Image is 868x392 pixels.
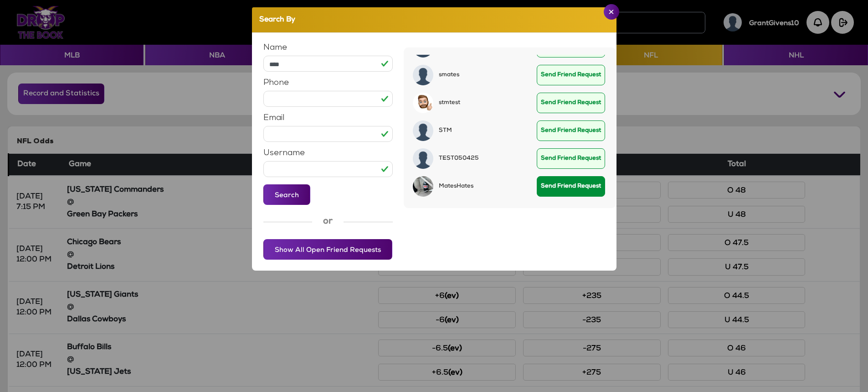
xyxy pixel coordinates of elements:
[263,44,287,52] label: Name
[439,71,459,79] p: smates
[439,99,460,107] p: stmtest
[537,176,605,197] button: Send Friend Request
[259,15,295,26] h5: Search By
[439,155,479,163] p: TEST050425
[537,65,605,85] button: Send Friend Request
[537,93,605,113] button: Send Friend Request
[263,79,289,87] label: Phone
[263,149,305,157] label: Username
[263,184,310,205] button: Search
[439,127,452,135] p: STM
[263,239,392,260] button: Show All Open Friend Requests
[537,148,605,169] button: Send Friend Request
[537,120,605,141] button: Send Friend Request
[323,216,333,228] span: or
[263,114,285,122] label: Email
[439,183,473,191] p: MatesHates
[604,4,619,20] button: Close
[609,10,614,14] img: Close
